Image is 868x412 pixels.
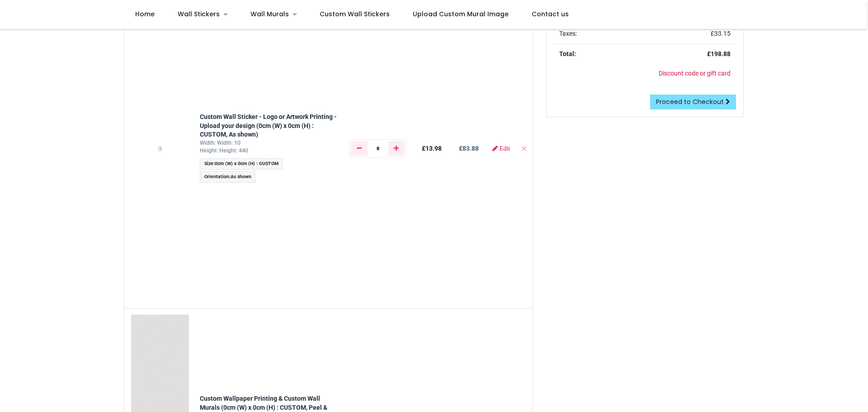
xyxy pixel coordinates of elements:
a: Remove one [351,141,368,156]
span: 33.15 [714,30,731,37]
a: Remove from cart [521,145,527,152]
span: Orientation [204,174,229,180]
a: Edit [492,145,510,152]
span: Upload Custom Mural Image [413,9,509,19]
a: Discount code or gift card [659,70,731,77]
span: £ [711,30,731,37]
span: : [200,171,255,183]
span: Proceed to Checkout [656,97,724,106]
a: Add one [388,141,405,156]
span: Height: Height: 440 [200,147,248,154]
span: Home [135,9,155,19]
span: As shown [231,174,251,180]
span: Edit [500,145,510,152]
span: Width: Width: 10 [200,140,241,146]
b: £ [459,145,479,152]
span: 83.88 [462,145,479,152]
span: Wall Murals [250,9,289,19]
td: Taxes: [554,24,647,44]
span: Custom Wall Stickers [320,9,390,19]
strong: Total: [559,50,576,57]
a: Custom Wall Sticker - Logo or Artwork Printing - Upload your design (0cm (W) x 0cm (H) : CUSTOM, ... [200,113,337,138]
span: 13.98 [425,145,442,152]
strong: £ [707,50,731,57]
span: Contact us [532,9,569,19]
span: Size [204,161,213,166]
span: Wall Stickers [178,9,220,19]
a: Proceed to Checkout [650,95,736,110]
iframe: To enrich screen reader interactions, please activate Accessibility in Grammarly extension settings [712,195,863,407]
span: 198.88 [711,50,731,57]
span: £ [422,145,442,152]
span: 0cm (W) x 0cm (H) : CUSTOM [215,161,278,166]
span: : [200,158,283,170]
